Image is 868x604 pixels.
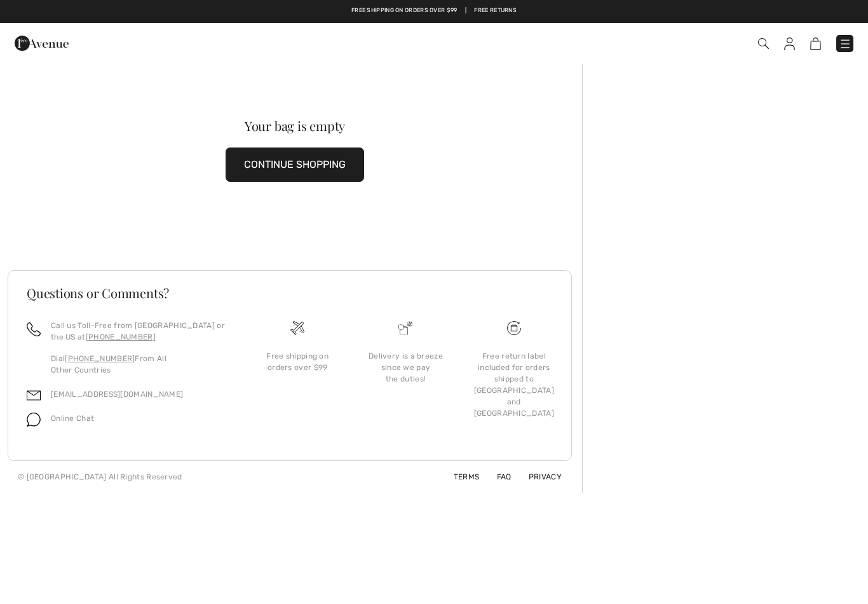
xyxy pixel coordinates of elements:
[362,350,449,385] div: Delivery is a breeze since we pay the duties!
[27,388,41,402] img: email
[290,321,304,335] img: Free shipping on orders over $99
[465,6,466,15] span: |
[758,38,769,49] img: Search
[51,320,228,343] p: Call us Toll-Free from [GEOGRAPHIC_DATA] or the US at
[398,321,412,335] img: Delivery is a breeze since we pay the duties!
[27,287,553,299] h3: Questions or Comments?
[470,350,558,419] div: Free return label included for orders shipped to [GEOGRAPHIC_DATA] and [GEOGRAPHIC_DATA]
[27,413,41,427] img: chat
[784,38,795,50] img: My Info
[65,354,135,363] a: [PHONE_NUMBER]
[18,471,182,483] div: © [GEOGRAPHIC_DATA] All Rights Reserved
[482,472,512,481] a: FAQ
[86,333,156,341] a: [PHONE_NUMBER]
[15,31,69,56] img: 1ère Avenue
[810,38,821,50] img: Shopping Bag
[351,6,458,15] a: Free shipping on orders over $99
[507,321,521,335] img: Free shipping on orders over $99
[36,120,553,132] div: Your bag is empty
[474,6,517,15] a: Free Returns
[51,390,183,399] a: [EMAIL_ADDRESS][DOMAIN_NAME]
[51,353,228,376] p: Dial From All Other Countries
[438,472,480,481] a: Terms
[839,38,851,50] img: Menu
[15,36,69,48] a: 1ère Avenue
[254,350,341,373] div: Free shipping on orders over $99
[226,148,364,182] button: CONTINUE SHOPPING
[51,414,94,423] span: Online Chat
[513,472,562,481] a: Privacy
[27,322,41,336] img: call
